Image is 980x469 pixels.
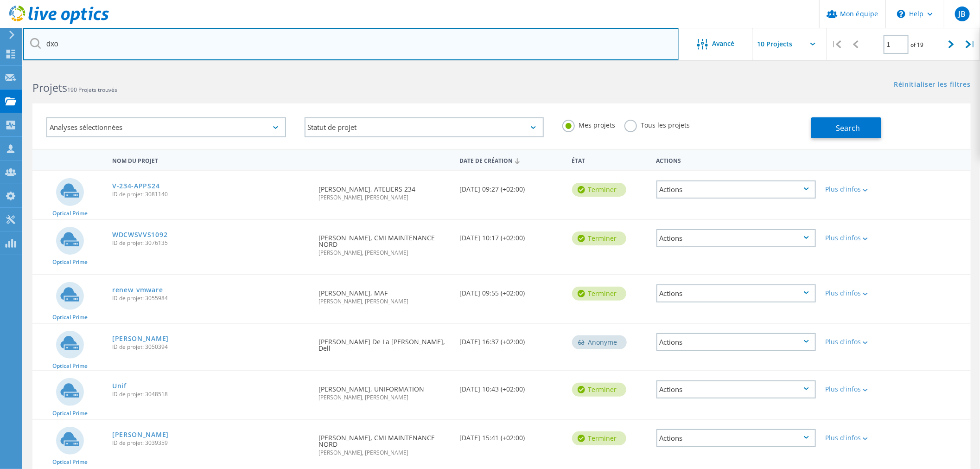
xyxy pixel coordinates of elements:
div: Plus d'infos [825,435,891,441]
span: [PERSON_NAME], [PERSON_NAME] [318,195,450,200]
a: [PERSON_NAME] [112,335,169,342]
div: Actions [656,429,816,447]
div: Plus d'infos [825,235,891,241]
a: WDCWSVVS1092 [112,231,167,238]
div: [PERSON_NAME], CMI MAINTENANCE NORD [314,420,455,465]
span: Optical Prime [52,363,88,369]
div: Actions [656,229,816,247]
div: [PERSON_NAME], CMI MAINTENANCE NORD [314,220,455,265]
span: of 19 [911,41,924,49]
div: État [567,151,652,168]
a: [PERSON_NAME] [112,431,169,438]
div: Terminer [572,231,626,245]
label: Tous les projets [624,120,690,128]
div: Terminer [572,287,626,301]
div: Actions [656,380,816,398]
span: [PERSON_NAME], [PERSON_NAME] [318,395,450,400]
span: Optical Prime [52,211,88,216]
a: Réinitialiser les filtres [894,81,971,89]
div: [DATE] 15:41 (+02:00) [455,420,567,450]
span: Avancé [713,40,735,47]
b: Projets [32,80,67,95]
div: Actions [656,180,816,199]
div: [DATE] 09:27 (+02:00) [455,171,567,202]
div: Actions [656,333,816,351]
div: Actions [656,284,816,302]
div: | [961,28,980,61]
div: Terminer [572,183,626,197]
span: ID de projet: 3050394 [112,344,309,350]
input: Rechercher des projets par nom, propriétaire, ID, société, etc. [23,28,679,60]
span: Optical Prime [52,459,88,465]
span: Optical Prime [52,259,88,265]
span: Optical Prime [52,315,88,320]
div: Terminer [572,383,626,397]
div: [DATE] 10:43 (+02:00) [455,371,567,402]
div: [PERSON_NAME], ATELIERS 234 [314,171,455,210]
div: Anonyme [572,335,627,349]
div: [PERSON_NAME], MAF [314,275,455,314]
label: Mes projets [562,120,615,128]
div: Plus d'infos [825,290,891,296]
a: V-234-APPS24 [112,183,159,189]
a: Live Optics Dashboard [9,19,109,26]
div: Plus d'infos [825,386,891,392]
span: [PERSON_NAME], [PERSON_NAME] [318,450,450,456]
button: Search [811,117,881,138]
div: [DATE] 16:37 (+02:00) [455,324,567,354]
div: [PERSON_NAME] De La [PERSON_NAME], Dell [314,324,455,361]
div: [PERSON_NAME], UNIFORMATION [314,371,455,410]
div: Plus d'infos [825,339,891,345]
a: Unif [112,383,127,389]
span: ID de projet: 3048518 [112,392,309,397]
svg: \n [897,10,905,18]
div: Statut de projet [305,117,544,137]
span: ID de projet: 3076135 [112,240,309,246]
span: [PERSON_NAME], [PERSON_NAME] [318,299,450,304]
span: ID de projet: 3055984 [112,296,309,301]
span: Search [836,123,860,133]
span: ID de projet: 3039359 [112,440,309,446]
span: ID de projet: 3081140 [112,192,309,197]
div: | [827,28,846,61]
div: Terminer [572,431,626,445]
div: [DATE] 10:17 (+02:00) [455,220,567,251]
span: 190 Projets trouvés [67,86,117,94]
div: Nom du projet [108,151,314,168]
div: Date de création [455,151,567,169]
div: [DATE] 09:55 (+02:00) [455,275,567,306]
span: Optical Prime [52,411,88,416]
div: Actions [652,151,821,168]
a: renew_vmware [112,287,163,293]
div: Analyses sélectionnées [46,117,286,137]
span: [PERSON_NAME], [PERSON_NAME] [318,250,450,256]
div: Plus d'infos [825,186,891,193]
span: JB [958,10,966,18]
